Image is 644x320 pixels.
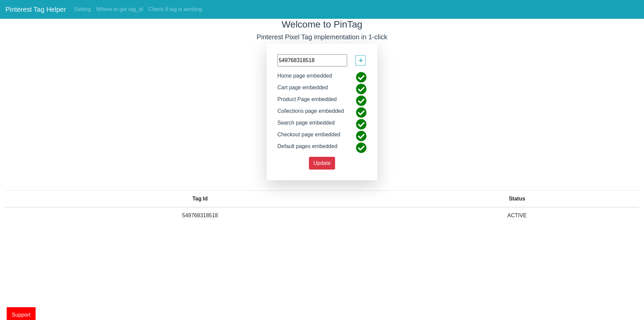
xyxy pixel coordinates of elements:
[94,3,146,16] a: Where to get tag_id
[272,72,337,84] div: Home page embedded
[5,190,395,207] th: Tag Id
[272,84,333,95] div: Cart page embedded
[309,157,335,170] button: Update
[395,190,639,207] th: Status
[5,207,395,224] td: 549768318518
[358,54,363,67] span: +
[395,207,639,224] td: ACTIVE
[272,107,349,119] div: Collections page embedded
[272,142,342,154] div: Default pages embedded
[313,160,331,166] span: Update
[272,131,345,142] div: Checkout page embedded
[272,119,340,131] div: Search page embedded
[71,3,94,16] a: Setting
[277,54,347,66] input: paste your tag id here
[146,3,205,16] a: Check if tag is working
[272,95,342,107] div: Product Page embedded
[5,3,66,16] a: Pinterest Tag Helper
